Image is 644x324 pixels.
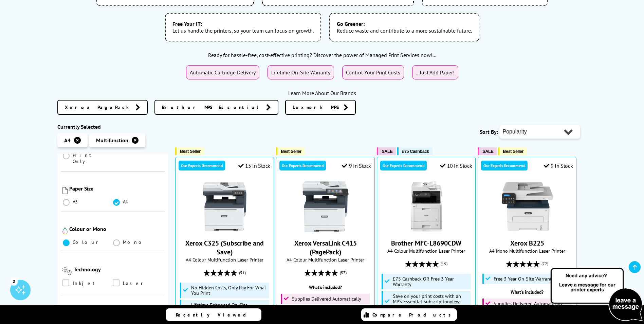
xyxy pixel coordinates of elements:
span: Print Only [73,152,113,164]
a: Xerox VersaLink C415 (PagePack) [300,227,351,233]
span: Colour [73,239,101,245]
div: Our Experts Recommend [279,161,326,170]
b: Free Your IT: [172,20,314,27]
div: 9 In Stock [544,162,573,169]
div: Our Experts Recommend [380,161,427,170]
button: Best Seller [498,147,527,155]
span: Brother MPS Essential [162,104,263,111]
button: Best Seller [175,147,204,155]
span: Automatic Cartridge Delivery [190,69,256,76]
a: Xerox VersaLink C415 (PagePack) [294,239,357,256]
a: Recently Viewed [166,308,261,321]
img: Xerox B225 [502,181,553,232]
span: A4 Colour Multifunction Laser Printer [381,248,472,254]
div: Our Experts Recommend [481,161,528,170]
div: Technology [74,266,163,273]
div: 15 In Stock [238,162,270,169]
span: Lexmark MPS [293,104,340,111]
span: Xerox PagePack [65,104,132,111]
span: A4 Mono Multifunction Laser Printer [481,248,573,254]
span: Lifetime On-Site Warranty [271,69,330,76]
div: Learn More About Our Brands [57,90,587,96]
span: Mono [123,239,145,245]
a: Lexmark MPS [285,100,356,115]
b: Go Greener: [337,20,472,27]
a: Xerox PagePack [57,100,148,115]
div: Currently Selected [57,123,169,130]
a: Brother MFC-L8690CDW [391,239,461,248]
span: SALE [482,149,493,154]
span: A4 [64,137,71,144]
span: Sort By: [480,128,498,135]
span: Control Your Print Costs [346,69,400,76]
img: Xerox C325 (Subscribe and Save) [199,181,250,232]
a: Brother MPS Essential [154,100,278,115]
div: Paper Size [69,185,164,192]
img: Brother MFC-L8690CDW [401,181,452,232]
img: Open Live Chat window [549,267,644,323]
a: Xerox C325 (Subscribe and Save) [185,239,264,256]
span: Free 3 Year On-Site Warranty* [494,276,556,282]
span: Best Seller [281,149,301,154]
a: Compare Products [361,308,457,321]
u: view more [393,298,460,310]
button: SALE [478,147,497,155]
span: A3 [73,199,79,205]
img: Colour or Mono [62,228,68,234]
a: Xerox B225 [510,239,544,248]
button: £75 Cashback [397,147,432,155]
button: Best Seller [276,147,305,155]
div: What's included? [280,284,371,290]
span: A4 Colour Multifunction Laser Printer [280,256,371,263]
div: What's included? [481,289,573,295]
img: Xerox VersaLink C415 (PagePack) [300,181,351,232]
span: Recently Viewed [176,312,253,318]
span: Supplies Delivered Automatically [494,301,563,306]
span: (57) [340,266,347,279]
span: A4 Colour Multifunction Laser Printer [179,256,270,263]
span: Inkjet [73,280,98,287]
span: A4 [123,199,129,205]
span: Supplies Delivered Automatically [292,296,361,302]
span: No Hidden Costs, Only Pay For What You Print [191,285,268,296]
div: 10 In Stock [440,162,472,169]
span: Laser [123,280,146,287]
li: Reduce waste and contribute to a more sustainable future. [329,13,479,41]
span: £75 Cashback [402,149,429,154]
img: Technology [62,267,72,275]
span: (51) [239,266,246,279]
img: Paper Size [62,187,68,194]
span: Multifunction [96,137,128,144]
a: Xerox C325 (Subscribe and Save) [199,227,250,233]
span: SALE [382,149,392,154]
span: (77) [541,257,548,270]
div: Ready for hassle-free, cost-effective printing? Discover the power of Managed Print Services now!... [57,52,587,58]
span: Lifetime Enhanced On-Site Warranty* [191,302,268,313]
a: Xerox B225 [502,227,553,233]
span: £75 Cashback OR Free 3 Year Warranty [393,276,470,287]
span: Best Seller [180,149,201,154]
span: (19) [441,257,447,270]
div: 9 In Stock [342,162,371,169]
li: Let us handle the printers, so your team can focus on growth. [165,13,321,41]
button: SALE [377,147,396,155]
a: Brother MFC-L8690CDW [401,227,452,233]
span: Compare Products [372,312,455,318]
span: ...Just Add Paper! [416,69,455,76]
span: Best Seller [503,149,523,154]
div: 2 [10,277,18,285]
div: Colour or Mono [69,226,164,232]
span: Save on your print costs with an MPS Essential Subscription [393,293,461,310]
div: Our Experts Recommend [179,161,225,170]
